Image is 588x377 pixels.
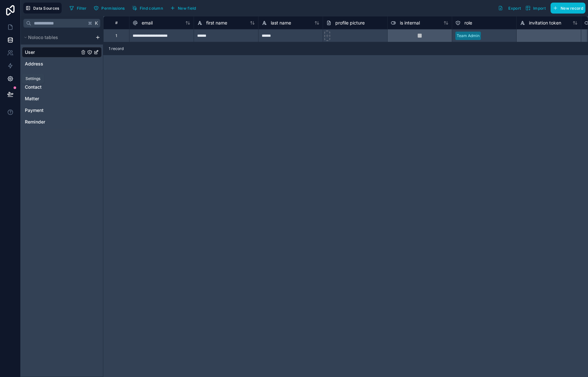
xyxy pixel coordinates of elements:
button: Filter [67,3,89,13]
button: Data Sources [23,3,62,14]
span: Import [533,6,546,11]
div: 1 [116,33,117,38]
button: Permissions [91,3,127,13]
a: Permissions [91,3,129,13]
span: New field [178,6,196,11]
span: invitation token [529,20,561,26]
span: Permissions [101,6,125,11]
span: profile picture [335,20,365,26]
div: # [108,20,124,25]
button: Find column [130,3,165,13]
span: email [142,20,153,26]
button: New field [168,3,198,13]
span: Filter [77,6,87,11]
span: New record [561,6,583,11]
button: Import [523,3,548,14]
span: 1 record [109,46,124,51]
button: Export [496,3,523,14]
span: role [464,20,472,26]
button: New record [551,3,585,14]
span: first name [206,20,227,26]
span: K [94,21,99,25]
span: is internal [400,20,420,26]
span: Data Sources [33,6,59,11]
span: last name [271,20,291,26]
span: Export [508,6,521,11]
span: Find column [140,6,163,11]
a: New record [548,3,585,14]
div: Team Admin [457,33,480,39]
div: Settings [25,76,40,81]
